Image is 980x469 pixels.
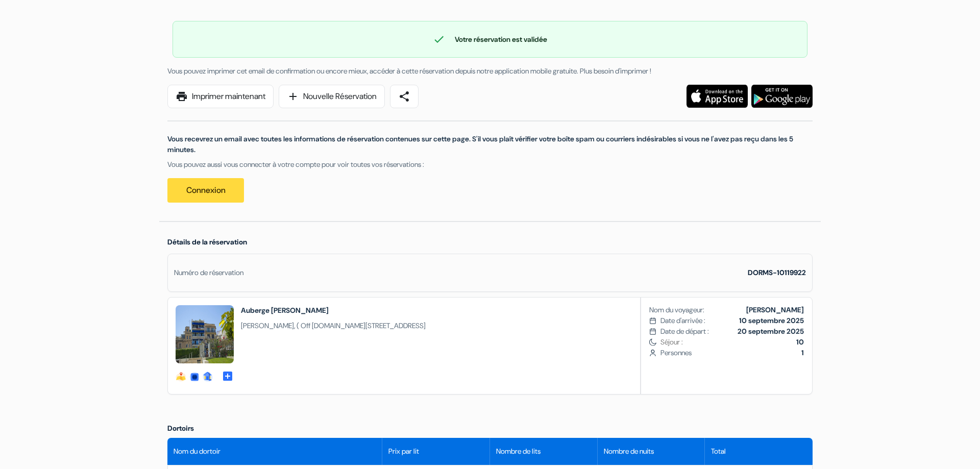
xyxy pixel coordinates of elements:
a: addNouvelle Réservation [279,85,385,108]
span: Détails de la réservation [167,237,247,246]
span: Dortoirs [167,424,194,433]
span: print [176,90,188,103]
span: Personnes [660,348,804,358]
a: share [390,85,419,108]
img: Téléchargez l'application gratuite [687,85,748,108]
div: Votre réservation est validée [173,33,807,45]
span: add [287,90,299,103]
span: Vous pouvez imprimer cet email de confirmation ou encore mieux, accéder à cette réservation depui... [167,66,651,76]
b: 10 septembre 2025 [739,316,804,325]
span: share [398,90,410,103]
span: Date de départ : [660,326,709,337]
img: Téléchargez l'application gratuite [751,85,813,108]
a: Connexion [167,178,244,203]
b: 20 septembre 2025 [738,327,804,336]
span: Total [711,446,726,457]
div: Numéro de réservation [174,267,243,278]
span: Nom du voyageur: [649,305,704,315]
strong: DORMS-10119922 [748,268,806,277]
p: Vous recevrez un email avec toutes les informations de réservation contenues sur cette page. S'il... [167,134,813,155]
span: Date d'arrivée : [660,315,705,326]
img: marco_polo_433611481053538354.jpg [176,305,234,363]
b: 10 [796,337,804,347]
h2: Auberge [PERSON_NAME] [241,305,426,315]
span: Nombre de lits [496,446,541,457]
a: add_box [222,369,234,380]
span: Nombre de nuits [604,446,654,457]
span: [PERSON_NAME], ( Off [DOMAIN_NAME][STREET_ADDRESS] [241,320,426,331]
b: 1 [801,348,804,357]
p: Vous pouvez aussi vous connecter à votre compte pour voir toutes vos réservations : [167,159,813,170]
b: [PERSON_NAME] [746,305,804,314]
span: Prix par lit [388,446,419,457]
span: check [433,33,445,45]
span: Nom du dortoir [174,446,220,457]
a: printImprimer maintenant [167,85,274,108]
span: Séjour : [660,337,804,348]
